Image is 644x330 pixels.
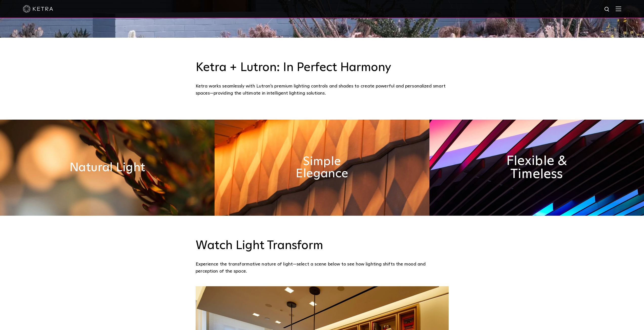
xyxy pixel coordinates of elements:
[616,6,621,11] img: Hamburger%20Nav.svg
[23,5,53,13] img: ketra-logo-2019-white
[196,83,449,97] div: Ketra works seamlessly with Lutron’s premium lighting controls and shades to create powerful and ...
[215,120,429,216] img: simple_elegance
[604,6,610,13] img: search icon
[494,155,579,181] h2: Flexible & Timeless
[196,261,446,275] p: Experience the transformative nature of light—select a scene below to see how lighting shifts the...
[196,238,449,253] h3: Watch Light Transform
[283,156,361,180] h2: Simple Elegance
[196,60,449,75] h3: Ketra + Lutron: In Perfect Harmony
[429,120,644,216] img: flexible_timeless_ketra
[69,162,145,174] h2: Natural Light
